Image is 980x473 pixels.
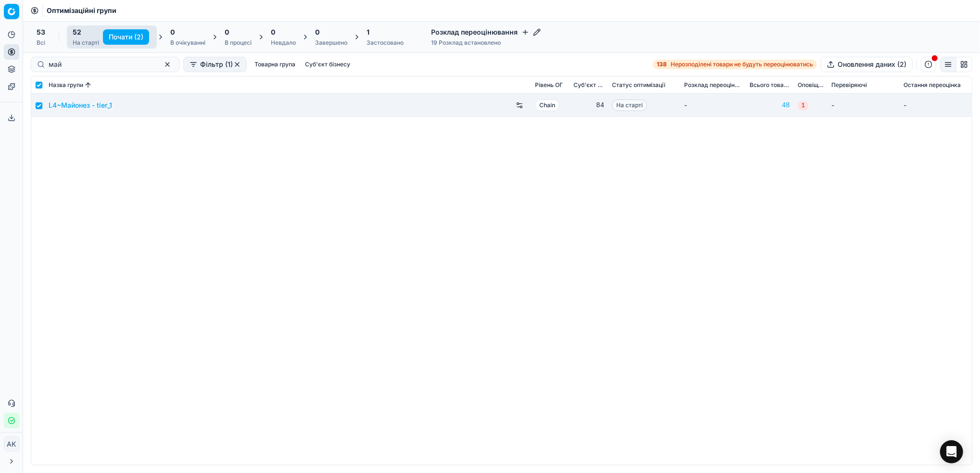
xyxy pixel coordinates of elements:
div: Завершено [315,39,347,47]
button: AK [4,436,19,452]
div: 84 [573,100,604,110]
div: Застосовано [367,39,404,47]
span: Назва групи [49,81,83,89]
span: 1 [367,27,369,37]
span: 0 [225,27,229,37]
span: На старті [612,100,647,111]
span: Суб'єкт бізнесу [573,81,604,89]
div: 19 Розклад встановлено [431,39,541,47]
button: Товарна група [251,59,299,70]
a: 48 [750,100,790,110]
h4: Розклад переоцінювання [431,27,541,37]
span: 1 [798,101,809,111]
span: Розклад переоцінювання [684,81,742,89]
button: Суб'єкт бізнесу [301,59,354,70]
span: 52 [73,27,81,37]
button: Sorted by Назва групи ascending [83,80,93,90]
span: 53 [37,27,45,37]
nav: breadcrumb [47,6,116,15]
div: В очікуванні [170,39,205,47]
button: Фільтр (1) [183,57,247,72]
span: 0 [315,27,319,37]
span: Нерозподілені товари не будуть переоцінюватись [671,61,813,68]
input: Пошук [49,60,154,69]
span: Chain [535,100,560,111]
span: Остання переоцінка [904,81,961,89]
a: L4~Майонез - tier_1 [49,100,112,110]
span: AK [4,437,19,451]
div: На старті [73,39,99,47]
span: Перевіряючі [831,81,867,89]
span: Всього товарів [750,81,790,89]
a: 138Нерозподілені товари не будуть переоцінюватись [653,60,817,69]
span: Рівень OГ [535,81,563,89]
td: - [680,94,746,117]
button: Оновлення даних (2) [821,57,913,72]
div: Невдало [271,39,296,47]
span: Оповіщення [798,81,824,89]
td: - [900,94,972,117]
span: Оптимізаційні групи [47,6,116,15]
div: Open Intercom Messenger [940,440,963,463]
span: Статус оптимізації [612,81,665,89]
span: 0 [170,27,175,37]
strong: 138 [657,61,667,68]
div: Всі [37,39,45,47]
span: 0 [271,27,275,37]
div: В процесі [225,39,252,47]
button: Почати (2) [103,29,149,45]
td: - [827,94,900,117]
